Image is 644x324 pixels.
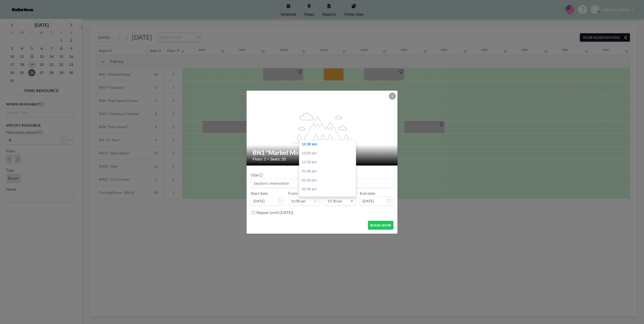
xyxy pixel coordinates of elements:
[253,156,266,161] span: Floor: 1
[299,185,358,194] div: 02:00 pm
[299,194,358,203] div: 02:30 pm
[299,158,358,167] div: 12:30 pm
[251,173,262,178] label: Title
[299,176,358,185] div: 01:30 pm
[267,157,269,161] span: •
[251,179,393,187] input: Jaydon's reservation
[256,210,293,215] label: Repeat (until [DATE])
[270,156,286,161] span: Seats: 20
[299,149,358,158] div: 12:00 pm
[360,191,375,196] label: End date
[253,149,392,156] h2: BN1 "Market Minds"
[288,191,298,196] label: From
[299,140,358,149] div: 11:30 am
[368,221,393,230] button: BOOK NOW
[321,193,323,204] span: -
[251,191,268,196] label: Start date
[299,167,358,176] div: 01:00 pm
